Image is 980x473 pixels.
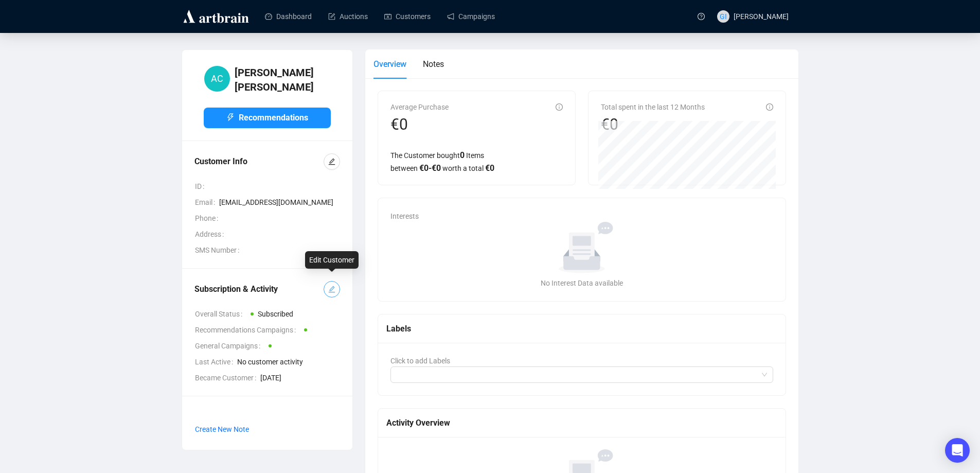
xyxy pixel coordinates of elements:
[485,163,494,173] span: € 0
[447,3,495,30] a: Campaigns
[460,150,465,160] span: 0
[211,72,223,86] span: AC
[390,115,449,134] div: €0
[195,213,222,224] span: Phone
[195,425,249,433] span: Create New Note
[219,197,340,208] span: [EMAIL_ADDRESS][DOMAIN_NAME]
[226,113,235,121] span: thunderbolt
[239,111,308,124] span: Recommendations
[386,416,778,429] div: Activity Overview
[182,8,251,25] img: logo
[258,310,293,318] span: Subscribed
[265,3,312,30] a: Dashboard
[698,13,705,20] span: question-circle
[766,103,773,111] span: info-circle
[194,155,324,168] div: Customer Info
[195,244,243,256] span: SMS Number
[390,357,450,365] span: Click to add Labels
[386,322,778,335] div: Labels
[328,286,335,293] span: edit
[195,372,260,383] span: Became Customer
[373,59,406,69] span: Overview
[195,197,219,208] span: Email
[194,283,324,295] div: Subscription & Activity
[601,103,705,111] span: Total spent in the last 12 Months
[204,108,331,128] button: Recommendations
[195,181,208,192] span: ID
[194,421,250,437] button: Create New Note
[195,340,264,352] span: General Campaigns
[328,158,335,165] span: edit
[390,212,419,220] span: Interests
[556,103,563,111] span: info-circle
[395,277,770,289] div: No Interest Data available
[384,3,431,30] a: Customers
[720,11,727,22] span: GI
[195,229,228,240] span: Address
[305,251,359,269] div: Edit Customer
[195,356,237,367] span: Last Active
[601,115,705,134] div: €0
[235,65,331,94] h4: [PERSON_NAME] [PERSON_NAME]
[423,59,444,69] span: Notes
[195,308,246,320] span: Overall Status
[328,3,368,30] a: Auctions
[390,149,563,174] div: The Customer bought Items between worth a total
[260,372,340,383] span: [DATE]
[945,438,970,463] div: Open Intercom Messenger
[734,12,789,21] span: [PERSON_NAME]
[237,356,340,367] span: No customer activity
[419,163,441,173] span: € 0 - € 0
[195,324,300,336] span: Recommendations Campaigns
[390,103,449,111] span: Average Purchase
